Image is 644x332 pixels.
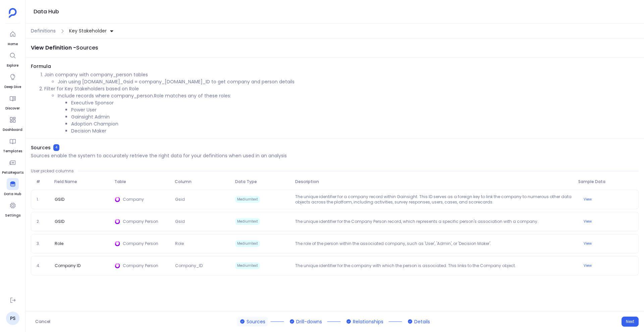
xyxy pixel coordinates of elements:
[71,113,639,120] li: Gainsight Admin
[31,44,76,52] span: View Definition -
[69,27,107,34] span: Key Stakeholder
[31,152,287,159] p: Sources enable the system to accurately retrieve the right data for your definitions when used in...
[112,179,172,184] span: Table
[3,114,22,133] a: Dashboard
[292,179,576,184] span: Description
[3,149,22,154] span: Templates
[3,135,22,154] a: Templates
[58,92,639,135] li: Include records where company_person.Role matches any of these roles:
[622,317,639,327] button: Next
[576,179,636,184] span: Sample Data
[7,63,19,68] span: Explore
[34,219,52,224] span: 2.
[172,179,232,184] span: Column
[172,197,232,202] span: Gsid
[343,317,386,326] button: Relationships
[31,27,56,34] span: Definitions
[58,78,639,85] li: Join using [DOMAIN_NAME]_Gsid = company_[DOMAIN_NAME]_ID to get company and person details
[123,241,169,246] span: Company Person
[580,218,596,226] button: View
[7,41,19,47] span: Home
[353,318,383,325] span: Relationships
[31,63,639,70] span: Formula
[172,263,232,268] span: Company_ID
[52,241,66,246] span: Role
[9,8,17,18] img: petavue logo
[292,263,575,268] p: The unique identifier for the company with which the person is associated. This links to the Comp...
[235,262,260,269] span: Mediumtext
[76,44,98,52] span: Sources
[71,106,639,113] li: Power User
[235,218,260,225] span: Mediumtext
[2,170,23,175] span: PetaReports
[237,317,268,326] button: Sources
[235,196,260,203] span: Mediumtext
[235,240,260,247] span: Mediumtext
[34,263,52,268] span: 4.
[580,262,596,270] button: View
[31,144,51,151] span: Sources
[5,213,20,218] span: Settings
[34,241,52,246] span: 3.
[4,71,21,90] a: Deep Dive
[2,157,23,175] a: PetaReports
[52,263,83,268] span: Company ID
[52,179,112,184] span: Field Name
[44,85,639,92] p: Filter for Key Stakeholders based on Role
[31,317,55,327] button: Cancel
[172,219,232,224] span: Gsid
[53,144,59,151] span: 4
[3,127,22,133] span: Dashboard
[52,219,67,224] span: GSID
[123,263,169,268] span: Company Person
[580,195,596,203] button: View
[71,120,639,128] li: Adoption Champion
[405,317,433,326] button: Details
[296,318,322,325] span: Drill-downs
[123,197,169,202] span: Company
[292,194,575,205] p: The unique identifier for a company record within Gainsight. This ID serves as a foreign key to l...
[4,84,21,90] span: Deep Dive
[71,128,639,135] li: Decision Maker
[7,50,19,68] a: Explore
[123,219,169,224] span: Company Person
[287,317,325,326] button: Drill-downs
[7,28,19,47] a: Home
[52,197,67,202] span: GSID
[71,99,639,106] li: Executive Sponsor
[414,318,430,325] span: Details
[5,199,20,218] a: Settings
[292,219,575,224] p: The unique identifier for the Company Person record, which represents a specific person's associa...
[172,241,232,246] span: Role
[34,179,52,184] span: #
[34,7,59,16] h1: Data Hub
[4,191,21,197] span: Data Hub
[580,240,596,248] button: View
[44,71,639,78] p: Join company with company_person tables
[31,168,74,174] span: User picked columns
[4,178,21,197] a: Data Hub
[5,92,20,111] a: Discover
[232,179,293,184] span: Data Type
[292,241,575,246] p: The role of the person within the associated company, such as 'User', 'Admin', or 'Decision Maker'.
[5,106,20,111] span: Discover
[6,312,19,325] a: PS
[68,25,115,36] button: Key Stakeholder
[34,197,52,202] span: 1.
[247,318,265,325] span: Sources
